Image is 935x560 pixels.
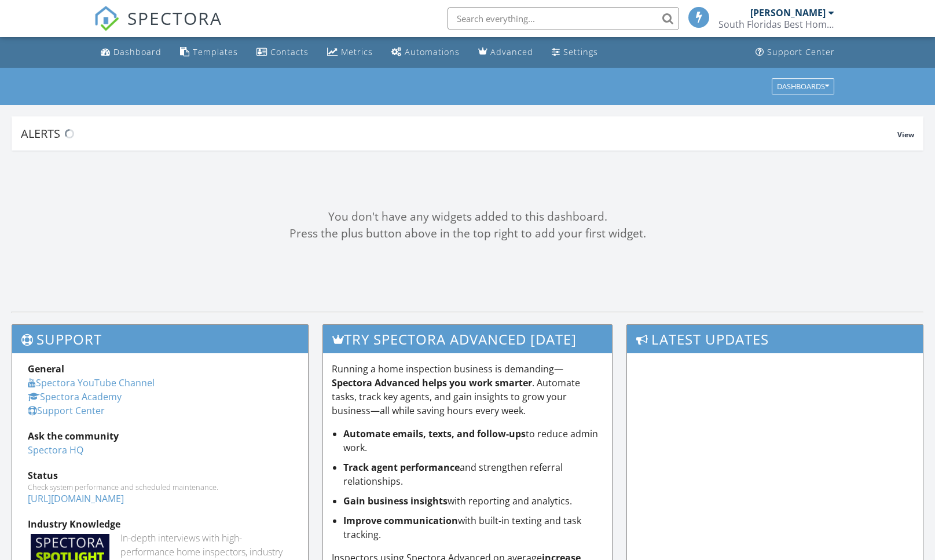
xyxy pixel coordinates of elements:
[343,514,603,541] li: with built-in texting and task tracking.
[28,469,292,482] div: Status
[341,46,373,57] div: Metrics
[12,208,923,225] div: You don't have any widgets added to this dashboard.
[12,325,308,353] h3: Support
[767,46,835,57] div: Support Center
[897,130,914,140] span: View
[28,482,292,492] div: Check system performance and scheduled maintenance.
[343,495,448,507] strong: Gain business insights
[772,78,834,94] button: Dashboards
[343,427,526,440] strong: Automate emails, texts, and follow-ups
[405,46,460,57] div: Automations
[28,363,64,375] strong: General
[777,82,829,90] div: Dashboards
[28,492,124,505] a: [URL][DOMAIN_NAME]
[751,42,839,63] a: Support Center
[28,444,83,456] a: Spectora HQ
[12,225,923,242] div: Press the plus button above in the top right to add your first widget.
[28,376,155,389] a: Spectora YouTube Channel
[343,427,603,455] li: to reduce admin work.
[343,461,460,474] strong: Track agent performance
[323,325,612,353] h3: Try spectora advanced [DATE]
[28,404,105,417] a: Support Center
[21,126,897,141] div: Alerts
[387,42,464,63] a: Automations (Basic)
[94,6,119,31] img: The Best Home Inspection Software - Spectora
[563,46,598,57] div: Settings
[343,460,603,488] li: and strengthen referral relationships.
[627,325,923,353] h3: Latest Updates
[252,42,313,63] a: Contacts
[28,390,122,403] a: Spectora Academy
[343,494,603,508] li: with reporting and analytics.
[474,42,538,63] a: Advanced
[332,376,532,389] strong: Spectora Advanced helps you work smarter
[490,46,533,57] div: Advanced
[322,42,377,63] a: Metrics
[96,42,166,63] a: Dashboard
[270,46,309,57] div: Contacts
[750,7,826,19] div: [PERSON_NAME]
[343,514,458,527] strong: Improve communication
[332,362,603,418] p: Running a home inspection business is demanding— . Automate tasks, track key agents, and gain ins...
[113,46,162,57] div: Dashboard
[94,16,222,40] a: SPECTORA
[28,517,292,531] div: Industry Knowledge
[547,42,603,63] a: Settings
[175,42,243,63] a: Templates
[127,6,222,30] span: SPECTORA
[718,19,834,30] div: South Floridas Best Home Inspection
[193,46,238,57] div: Templates
[448,7,679,30] input: Search everything...
[28,429,292,443] div: Ask the community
